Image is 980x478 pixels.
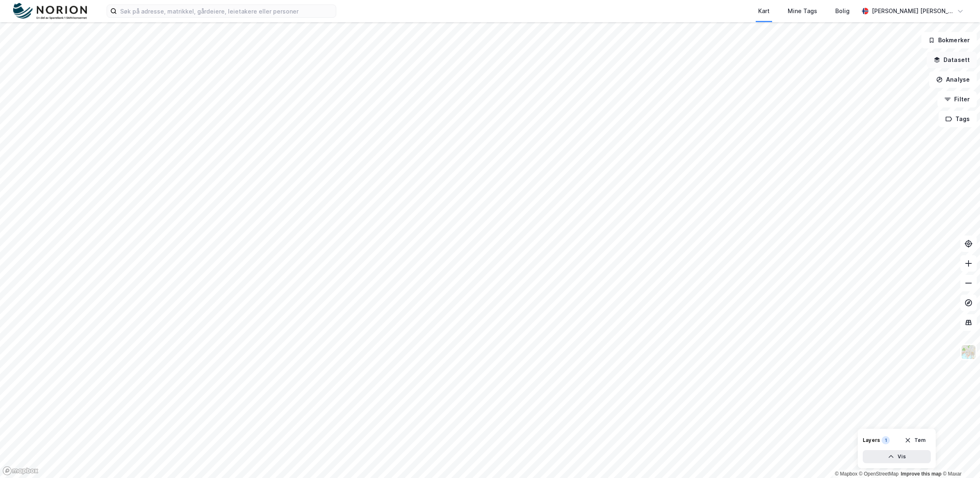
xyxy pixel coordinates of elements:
div: Kontrollprogram for chat [939,439,980,478]
img: norion-logo.80e7a08dc31c2e691866.png [13,3,87,20]
input: Søk på adresse, matrikkel, gårdeiere, leietakere eller personer [117,5,336,17]
div: Bolig [835,6,850,16]
button: Tags [939,111,977,127]
iframe: Chat Widget [939,439,980,478]
div: Kart [758,6,770,16]
a: Improve this map [901,471,941,477]
div: [PERSON_NAME] [PERSON_NAME] [872,6,954,16]
button: Filter [937,91,977,107]
div: Mine Tags [788,6,817,16]
div: Layers [863,437,880,444]
a: Mapbox homepage [2,466,39,476]
button: Datasett [927,52,977,68]
a: Mapbox [835,471,857,477]
button: Vis [863,450,931,463]
button: Analyse [929,71,977,88]
button: Bokmerker [921,32,977,48]
img: Z [961,344,976,360]
button: Tøm [899,434,931,447]
a: OpenStreetMap [859,471,899,477]
div: 1 [882,436,890,444]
